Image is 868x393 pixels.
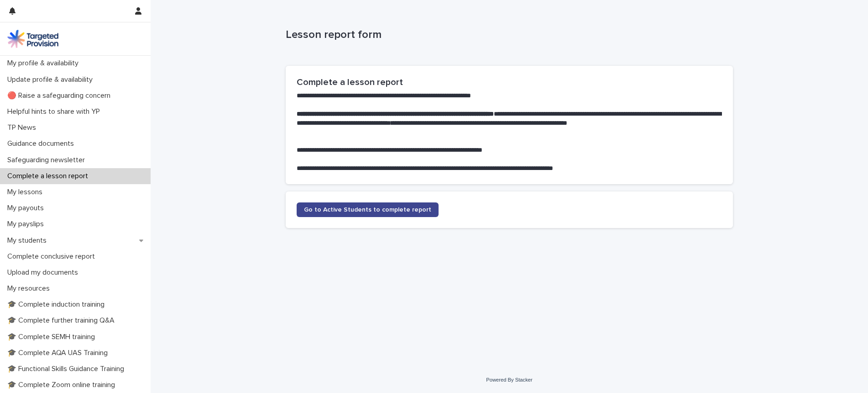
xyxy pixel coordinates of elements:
p: Upload my documents [4,268,85,277]
p: My profile & availability [4,59,86,68]
p: 🎓 Complete Zoom online training [4,381,122,389]
a: Go to Active Students to complete report [297,202,439,217]
a: Powered By Stacker [486,377,532,382]
p: My resources [4,284,57,293]
p: TP News [4,123,43,132]
p: 🎓 Complete further training Q&A [4,316,122,325]
p: 🎓 Complete AQA UAS Training [4,349,115,357]
p: 🔴 Raise a safeguarding concern [4,91,118,100]
img: M5nRWzHhSzIhMunXDL62 [7,30,58,48]
span: Go to Active Students to complete report [304,207,431,213]
p: 🎓 Complete induction training [4,300,112,309]
p: 🎓 Functional Skills Guidance Training [4,365,131,373]
p: My payslips [4,220,51,228]
p: My lessons [4,188,50,196]
p: Helpful hints to share with YP [4,107,107,116]
p: My students [4,236,54,245]
p: Update profile & availability [4,75,100,84]
p: My payouts [4,204,51,212]
p: Guidance documents [4,139,81,148]
h2: Complete a lesson report [297,77,722,88]
p: Lesson report form [286,28,729,42]
p: Complete conclusive report [4,252,102,261]
p: Complete a lesson report [4,172,95,181]
p: 🎓 Complete SEMH training [4,333,102,341]
p: Safeguarding newsletter [4,156,92,165]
